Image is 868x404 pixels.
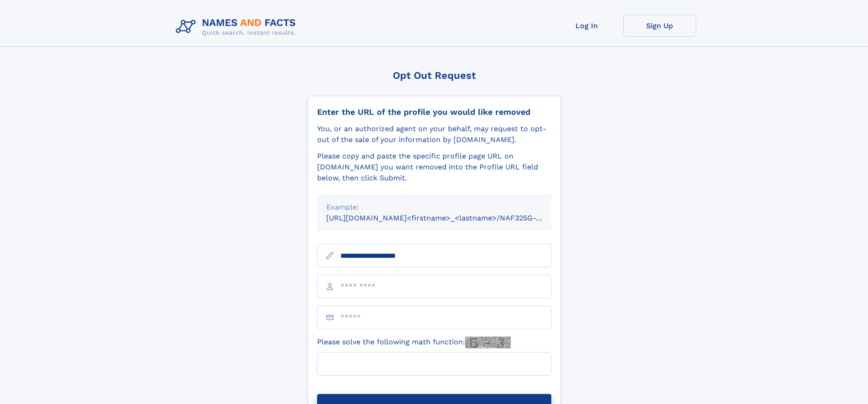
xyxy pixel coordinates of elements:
div: Example: [326,202,542,213]
a: Sign Up [623,15,696,37]
div: Enter the URL of the profile you would like removed [317,107,551,117]
img: Logo Names and Facts [172,15,303,39]
label: Please solve the following math function: [317,337,511,348]
a: Log In [550,15,623,37]
div: Opt Out Request [308,70,561,81]
div: You, or an authorized agent on your behalf, may request to opt-out of the sale of your informatio... [317,123,551,145]
small: [URL][DOMAIN_NAME]<firstname>_<lastname>/NAF325G-xxxxxxxx [326,214,569,222]
div: Please copy and paste the specific profile page URL on [DOMAIN_NAME] you want removed into the Pr... [317,151,551,184]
